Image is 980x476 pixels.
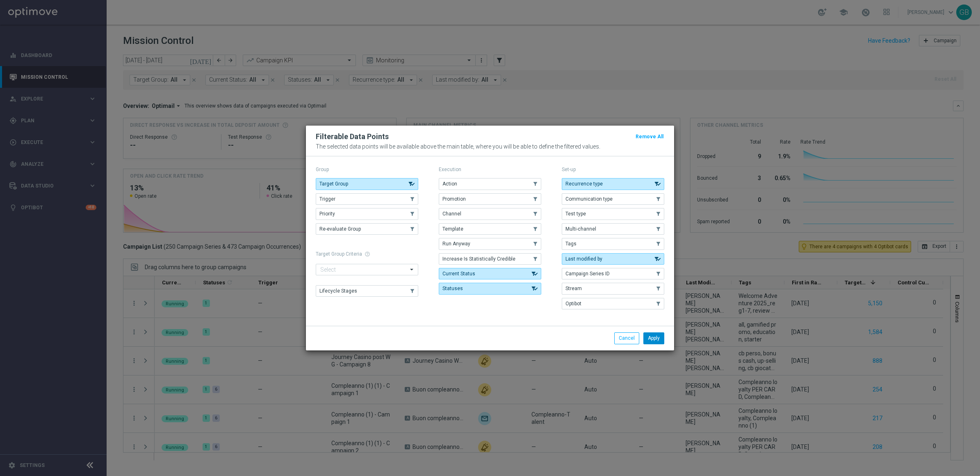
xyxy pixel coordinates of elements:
p: Set-up [562,166,664,173]
button: Stream [562,283,664,294]
button: Action [439,178,541,190]
span: Trigger [319,196,335,202]
button: Test type [562,208,664,220]
span: Multi-channel [565,226,596,232]
span: Campaign Series ID [565,271,610,277]
p: Group [316,166,418,173]
p: Execution [439,166,541,173]
button: Channel [439,208,541,220]
span: Re-evaluate Group [319,226,361,232]
span: Tags [565,241,577,247]
button: Trigger [316,193,418,205]
button: Campaign Series ID [562,268,664,279]
span: Stream [565,286,582,291]
button: Template [439,223,541,235]
span: Lifecycle Stages [319,288,357,294]
span: Template [442,226,463,232]
button: Current Status [439,268,541,279]
span: Test type [565,211,586,217]
button: Run Anyway [439,238,541,249]
h1: Target Group Criteria [316,251,418,257]
button: Increase Is Statistically Credible [439,253,541,265]
button: Apply [643,332,664,344]
button: Lifecycle Stages [316,285,418,297]
span: Priority [319,211,335,217]
span: Last modified by [565,256,602,262]
button: Remove All [635,132,664,141]
span: Promotion [442,196,466,202]
button: Cancel [614,332,639,344]
button: Re-evaluate Group [316,223,418,235]
button: Last modified by [562,253,664,265]
span: Recurrence type [565,181,603,187]
button: Tags [562,238,664,249]
button: Statuses [439,283,541,294]
button: Priority [316,208,418,220]
span: Communication type [565,196,613,202]
span: Increase Is Statistically Credible [442,256,515,262]
button: Promotion [439,193,541,205]
span: Statuses [442,286,463,291]
button: Multi-channel [562,223,664,235]
span: Optibot [565,301,581,307]
span: Run Anyway [442,241,470,247]
p: The selected data points will be available above the main table, where you will be able to define... [316,143,664,150]
span: Current Status [442,271,475,277]
span: Action [442,181,457,187]
span: help_outline [365,251,370,257]
span: Target Group [319,181,348,187]
button: Optibot [562,298,664,309]
span: Channel [442,211,461,217]
button: Recurrence type [562,178,664,190]
button: Target Group [316,178,418,190]
button: Communication type [562,193,664,205]
h2: Filterable Data Points [316,132,389,142]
